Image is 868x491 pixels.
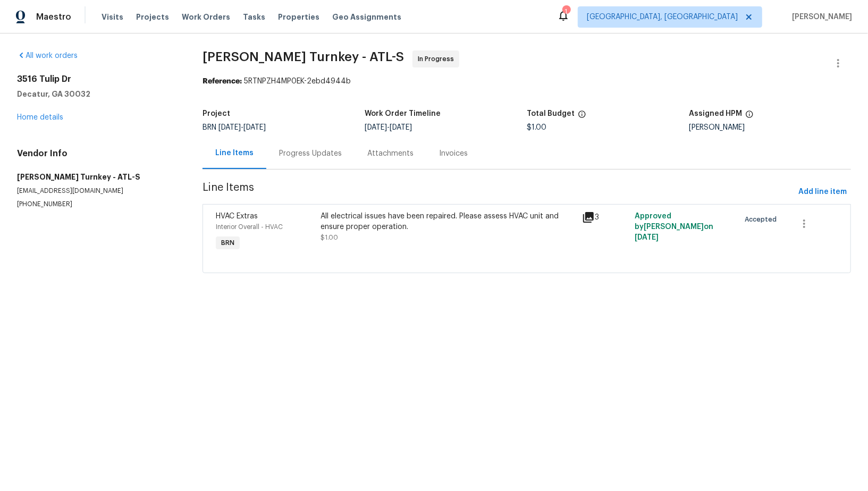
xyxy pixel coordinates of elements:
span: The hpm assigned to this work order. [745,110,754,124]
span: [DATE] [218,124,241,131]
span: $1.00 [527,124,546,131]
h5: Total Budget [527,110,575,117]
div: 3 [582,211,628,224]
span: Projects [136,12,169,22]
div: 5RTNPZH4MP0EK-2ebd4944b [203,76,851,87]
h5: Decatur, GA 30032 [17,89,177,99]
a: Home details [17,114,63,121]
span: Interior Overall - HVAC [216,224,283,230]
span: BRN [217,238,239,248]
h5: Assigned HPM [689,110,742,117]
div: All electrical issues have been repaired. Please assess HVAC unit and ensure proper operation. [321,211,576,232]
span: [PERSON_NAME] [788,12,852,22]
span: In Progress [418,54,458,64]
div: Attachments [367,148,414,159]
p: [PHONE_NUMBER] [17,200,177,209]
button: Add line item [794,182,851,202]
span: [GEOGRAPHIC_DATA], [GEOGRAPHIC_DATA] [587,12,738,22]
span: BRN [203,124,266,131]
span: [DATE] [243,124,266,131]
span: [DATE] [365,124,387,131]
span: Tasks [243,13,265,21]
span: [DATE] [390,124,412,131]
span: Add line item [798,185,847,199]
p: [EMAIL_ADDRESS][DOMAIN_NAME] [17,187,177,196]
span: Geo Assignments [332,12,401,22]
span: $1.00 [321,234,338,241]
h5: Project [203,110,230,117]
span: Maestro [36,12,71,22]
span: The total cost of line items that have been proposed by Opendoor. This sum includes line items th... [578,110,586,124]
a: All work orders [17,52,78,60]
span: [DATE] [635,234,659,241]
span: Properties [278,12,319,22]
span: Line Items [203,182,794,202]
span: HVAC Extras [216,213,258,220]
span: - [365,124,412,131]
span: Accepted [745,214,781,225]
div: Invoices [439,148,468,159]
h4: Vendor Info [17,148,177,159]
span: Visits [102,12,123,22]
span: [PERSON_NAME] Turnkey - ATL-S [203,50,404,63]
span: Approved by [PERSON_NAME] on [635,213,713,241]
h5: [PERSON_NAME] Turnkey - ATL-S [17,172,177,182]
div: Line Items [215,148,254,158]
span: Work Orders [182,12,230,22]
b: Reference: [203,78,242,85]
div: 1 [562,6,570,17]
h5: Work Order Timeline [365,110,441,117]
div: [PERSON_NAME] [689,124,851,131]
span: - [218,124,266,131]
div: Progress Updates [279,148,342,159]
h2: 3516 Tulip Dr [17,74,177,84]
